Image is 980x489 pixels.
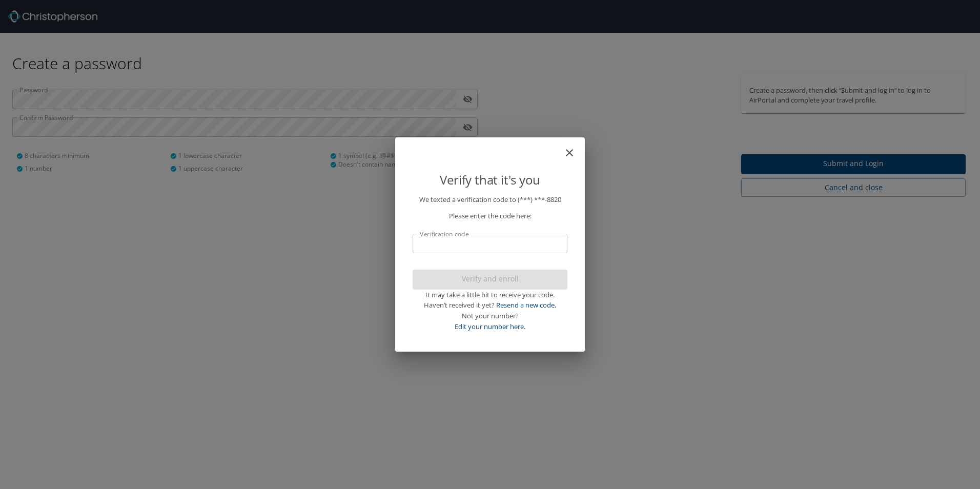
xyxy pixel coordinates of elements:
p: Please enter the code here: [413,211,567,221]
div: Not your number? [413,311,567,321]
button: close [568,141,581,154]
div: Haven’t received it yet? [413,300,567,311]
p: We texted a verification code to (***) ***- 8820 [413,194,567,205]
p: Verify that it's you [413,170,567,190]
a: Resend a new code. [496,300,556,310]
a: Edit your number here. [455,322,525,331]
div: It may take a little bit to receive your code. [413,290,567,300]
